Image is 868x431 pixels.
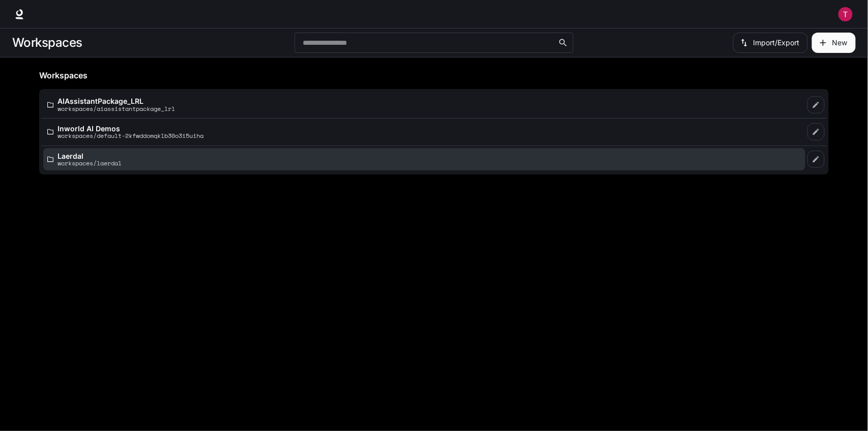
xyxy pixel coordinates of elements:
[807,96,825,113] a: Edit workspace
[838,7,853,21] img: User avatar
[807,123,825,140] a: Edit workspace
[835,4,856,24] button: User avatar
[812,33,856,53] button: Create workspace
[57,97,175,105] p: AIAssistantPackage_LRL
[57,160,122,166] p: workspaces/laerdal
[807,151,825,168] a: Edit workspace
[43,93,805,116] a: AIAssistantPackage_LRLworkspaces/aiassistantpackage_lrl
[733,33,808,53] button: Import/Export
[43,148,805,171] a: Laerdalworkspaces/laerdal
[57,132,204,139] p: workspaces/default-2kfwddomqklb30o3i5uiha
[57,105,175,112] p: workspaces/aiassistantpackage_lrl
[39,70,829,81] h5: Workspaces
[57,125,204,132] p: Inworld AI Demos
[12,33,82,53] h1: Workspaces
[43,121,805,143] a: Inworld AI Demosworkspaces/default-2kfwddomqklb30o3i5uiha
[57,152,122,160] p: Laerdal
